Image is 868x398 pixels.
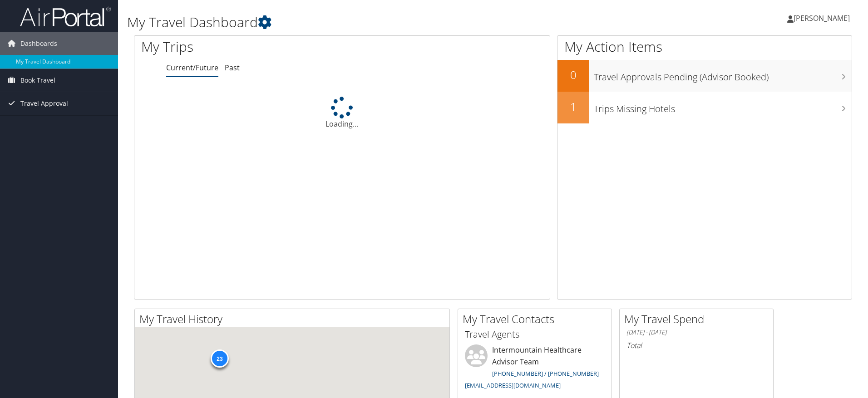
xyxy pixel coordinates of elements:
[594,98,852,115] h3: Trips Missing Hotels
[794,13,850,23] span: [PERSON_NAME]
[557,92,852,123] a: 1Trips Missing Hotels
[211,349,229,368] div: 23
[465,381,561,389] a: [EMAIL_ADDRESS][DOMAIN_NAME]
[626,340,766,350] h6: Total
[492,369,599,378] a: [PHONE_NUMBER] / [PHONE_NUMBER]
[557,99,589,114] h2: 1
[557,37,852,56] h1: My Action Items
[557,67,589,83] h2: 0
[139,311,449,327] h2: My Travel History
[463,311,612,327] h2: My Travel Contacts
[20,69,55,92] span: Book Travel
[166,63,218,73] a: Current/Future
[127,13,615,32] h1: My Travel Dashboard
[626,328,766,337] h6: [DATE] - [DATE]
[20,92,68,115] span: Travel Approval
[141,37,370,56] h1: My Trips
[594,66,852,84] h3: Travel Approvals Pending (Advisor Booked)
[460,344,609,393] li: Intermountain Healthcare Advisor Team
[557,60,852,92] a: 0Travel Approvals Pending (Advisor Booked)
[134,97,550,129] div: Loading...
[20,6,111,27] img: airportal-logo.png
[465,328,605,341] h3: Travel Agents
[225,63,240,73] a: Past
[787,5,859,32] a: [PERSON_NAME]
[20,32,57,55] span: Dashboards
[624,311,773,327] h2: My Travel Spend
